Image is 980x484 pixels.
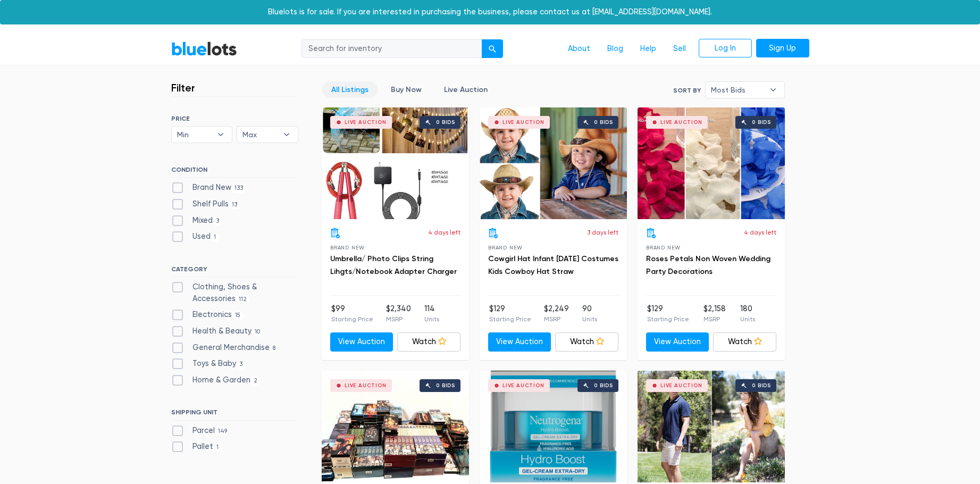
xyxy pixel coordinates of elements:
[322,371,469,482] a: Live Auction 0 bids
[211,233,220,242] span: 1
[646,245,681,251] span: Brand New
[740,314,755,324] p: Units
[229,201,241,209] span: 13
[171,231,220,243] label: Used
[231,185,247,193] span: 133
[703,303,726,324] li: $2,158
[647,303,689,324] li: $129
[171,166,298,178] h6: CONDITION
[382,81,431,98] a: Buy Now
[322,81,378,98] a: All Listings
[330,245,365,251] span: Brand New
[752,120,771,125] div: 0 bids
[435,81,497,98] a: Live Auction
[587,228,618,237] p: 3 days left
[480,371,627,482] a: Live Auction 0 bids
[171,342,279,354] label: General Merchandise
[171,215,223,227] label: Mixed
[594,120,613,125] div: 0 bids
[436,120,455,125] div: 0 bids
[345,120,387,125] div: Live Auction
[559,39,599,59] a: About
[171,198,241,210] label: Shelf Pulls
[301,39,482,59] input: Search for inventory
[544,303,569,324] li: $2,249
[502,120,545,125] div: Live Auction
[171,265,298,277] h6: CATEGORY
[250,377,261,385] span: 2
[703,314,726,324] p: MSRP
[424,314,439,324] p: Units
[646,332,709,352] a: View Auction
[660,120,702,125] div: Live Auction
[236,295,250,304] span: 112
[665,39,694,59] a: Sell
[436,383,455,388] div: 0 bids
[673,86,701,95] label: Sort By
[252,328,264,336] span: 10
[647,314,689,324] p: Starting Price
[171,81,195,94] h3: Filter
[171,326,264,337] label: Health & Beauty
[215,427,231,436] span: 149
[699,39,752,58] a: Log In
[397,332,460,352] a: Watch
[171,41,237,56] a: BlueLots
[232,312,244,320] span: 15
[331,314,373,324] p: Starting Price
[330,332,393,352] a: View Auction
[488,332,551,352] a: View Auction
[331,303,373,324] li: $99
[638,107,785,219] a: Live Auction 0 bids
[171,182,247,194] label: Brand New
[756,39,809,58] a: Sign Up
[582,314,597,324] p: Units
[599,39,632,59] a: Blog
[386,314,411,324] p: MSRP
[740,303,755,324] li: 180
[270,344,279,353] span: 8
[275,127,298,143] b: ▾
[242,127,278,143] span: Max
[171,281,298,304] label: Clothing, Shoes & Accessories
[386,303,411,324] li: $2,340
[752,383,771,388] div: 0 bids
[594,383,613,388] div: 0 bids
[213,217,223,226] span: 3
[345,383,387,388] div: Live Auction
[171,374,261,386] label: Home & Garden
[428,228,460,237] p: 4 days left
[322,107,469,219] a: Live Auction 0 bids
[660,383,702,388] div: Live Auction
[171,358,246,370] label: Toys & Baby
[502,383,545,388] div: Live Auction
[489,314,531,324] p: Starting Price
[646,254,770,276] a: Roses Petals Non Woven Wedding Party Decorations
[744,228,776,237] p: 4 days left
[582,303,597,324] li: 90
[171,115,298,122] h6: PRICE
[171,425,231,437] label: Parcel
[171,408,298,420] h6: SHIPPING UNIT
[638,371,785,482] a: Live Auction 0 bids
[177,127,212,143] span: Min
[711,82,764,98] span: Most Bids
[713,332,776,352] a: Watch
[171,309,244,321] label: Electronics
[632,39,665,59] a: Help
[488,254,618,276] a: Cowgirl Hat Infant [DATE] Costumes Kids Cowboy Hat Straw
[236,361,246,369] span: 3
[480,107,627,219] a: Live Auction 0 bids
[762,82,784,98] b: ▾
[488,245,523,251] span: Brand New
[330,254,457,276] a: Umbrella/ Photo Clips String Lihgts/Notebook Adapter Charger
[210,127,232,143] b: ▾
[424,303,439,324] li: 114
[489,303,531,324] li: $129
[544,314,569,324] p: MSRP
[171,441,222,453] label: Pallet
[213,444,222,452] span: 1
[555,332,618,352] a: Watch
